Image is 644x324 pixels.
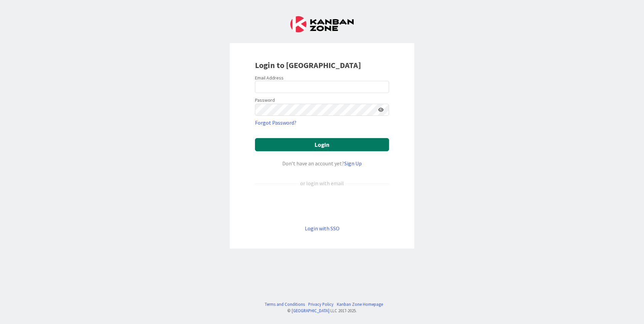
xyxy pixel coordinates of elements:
div: or login with email [298,179,346,187]
div: Don’t have an account yet? [255,159,389,167]
a: [GEOGRAPHIC_DATA] [292,308,329,313]
div: © LLC 2017- 2025 . [261,307,383,314]
iframe: Sign in with Google Button [252,198,392,213]
button: Login [255,138,389,151]
label: Email Address [255,75,284,81]
a: Privacy Policy [308,301,333,307]
b: Login to [GEOGRAPHIC_DATA] [255,60,361,70]
a: Terms and Conditions [265,301,305,307]
a: Login with SSO [305,225,340,232]
label: Password [255,97,275,104]
a: Sign Up [344,160,362,167]
a: Forgot Password? [255,119,296,127]
img: Kanban Zone [290,16,354,32]
a: Kanban Zone Homepage [337,301,383,307]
